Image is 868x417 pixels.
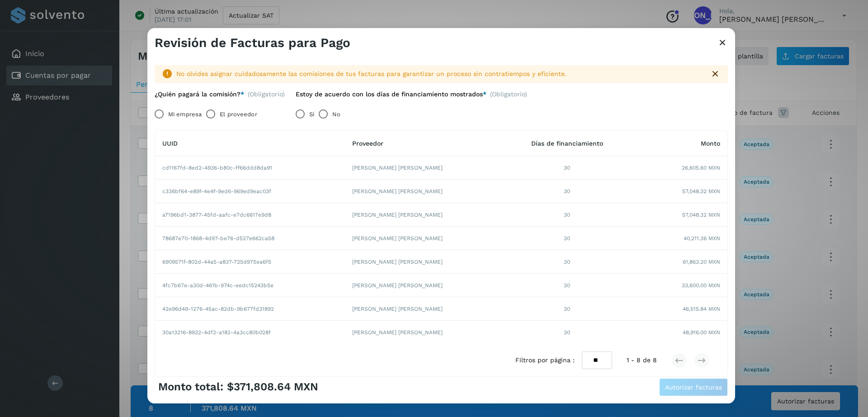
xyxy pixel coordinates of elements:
label: ¿Quién pagará la comisión? [155,90,244,98]
label: No [332,105,340,123]
label: Estoy de acuerdo con los días de financiamiento mostrados [296,90,486,98]
label: Sí [309,105,314,123]
td: 30 [502,156,632,180]
span: 1 - 8 de 8 [627,355,657,365]
td: [PERSON_NAME] [PERSON_NAME] [345,321,502,344]
td: 42e96d49-1276-45ac-82db-9b677fd31892 [155,297,345,321]
td: [PERSON_NAME] [PERSON_NAME] [345,297,502,321]
td: [PERSON_NAME] [PERSON_NAME] [345,156,502,180]
span: UUID [162,140,178,147]
td: 30 [502,227,632,250]
label: El proveedor [220,105,257,123]
span: 33,600.00 MXN [682,281,720,289]
td: 30 [502,180,632,203]
label: Mi empresa [168,105,202,123]
span: 57,048.32 MXN [682,187,720,195]
td: 30 [502,321,632,344]
span: 40,211.36 MXN [684,234,720,242]
td: c336bf64-e89f-4e4f-9ed6-969ed9eac03f [155,180,345,203]
td: 30 [502,297,632,321]
td: [PERSON_NAME] [PERSON_NAME] [345,203,502,227]
span: Monto [701,140,720,147]
span: 57,048.32 MXN [682,211,720,219]
span: 61,863.20 MXN [683,258,720,266]
td: [PERSON_NAME] [PERSON_NAME] [345,227,502,250]
td: 30 [502,250,632,274]
span: (Obligatorio) [490,90,527,102]
td: cd1167fd-8ed2-4936-b80c-ff66ddd8da91 [155,156,345,180]
td: a7196bd1-3877-45fd-aafc-e7dc6617e9d8 [155,203,345,227]
span: Días de financiamiento [531,140,603,147]
span: (Obligatorio) [248,90,285,98]
span: $371,808.64 MXN [227,380,318,393]
span: Proveedor [352,140,383,147]
td: [PERSON_NAME] [PERSON_NAME] [345,180,502,203]
td: 78687e70-1868-4d97-be76-d527e662ca58 [155,227,345,250]
span: Autorizar facturas [665,384,722,390]
td: 30 [502,203,632,227]
h3: Revisión de Facturas para Pago [155,35,350,51]
div: No olvides asignar cuidadosamente las comisiones de tus facturas para garantizar un proceso sin c... [176,69,703,79]
td: 6909571f-802d-44a5-a837-725d975ea6f5 [155,250,345,274]
td: 4fc7b67e-a30d-461b-974c-eedc15243b5e [155,274,345,297]
td: [PERSON_NAME] [PERSON_NAME] [345,250,502,274]
span: Filtros por página : [515,355,575,365]
span: Monto total: [158,380,223,393]
td: 30 [502,274,632,297]
span: 48,916.00 MXN [683,328,720,336]
span: 26,605.60 MXN [682,164,720,172]
span: 46,515.84 MXN [683,305,720,313]
td: 30a13216-8932-4df2-a182-4a3cc80b028f [155,321,345,344]
button: Autorizar facturas [659,378,728,396]
td: [PERSON_NAME] [PERSON_NAME] [345,274,502,297]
